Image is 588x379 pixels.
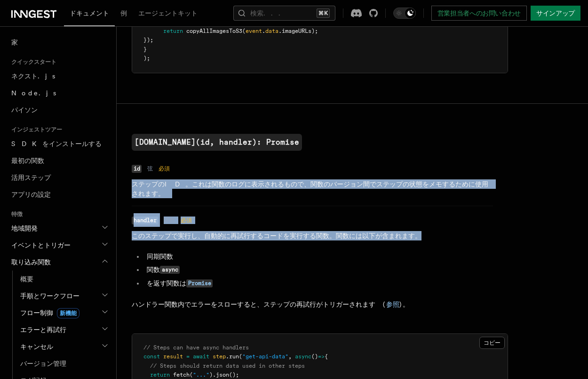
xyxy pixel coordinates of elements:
span: }); [143,37,153,43]
font: 関数 [147,266,160,273]
span: copyAllImagesToS3 [186,28,242,34]
code: Promise [186,279,213,287]
a: アプリの設定 [8,186,111,203]
span: return [150,371,170,378]
font: 例 [120,9,127,17]
font: 活用ステップ [11,174,51,181]
span: event [246,28,262,34]
span: (); [229,371,239,378]
a: ドキュメント [64,3,115,26]
span: ( [239,353,242,360]
code: handler [132,217,158,224]
span: ); [143,55,150,62]
font: 関数 [164,217,175,224]
a: バージョン管理 [16,355,111,372]
a: 活用ステップ [8,169,111,186]
a: [DOMAIN_NAME](id, handler): Promise [132,134,302,151]
font: 必須 [159,165,170,172]
a: パイソン [8,101,111,118]
font: 新機能 [60,310,77,317]
a: 営業担当者へのお問い合わせ [431,6,527,21]
span: => [318,353,325,360]
font: アプリの設定 [11,191,51,198]
font: 特徴 [11,211,23,217]
span: .run [226,353,239,360]
button: キャンセル [16,338,111,355]
a: ネクスト.js [8,68,111,85]
font: サインアップ [536,9,575,17]
a: 家 [8,34,111,51]
span: // Steps can have async handlers [143,344,249,351]
a: SDKをインストールする [8,135,111,152]
span: = [186,353,190,360]
font: インジェストツアー [11,126,62,133]
span: . [262,28,265,34]
font: )。 [399,301,409,308]
font: パイソン [11,106,38,114]
font: イベントとトリガー [11,241,71,249]
font: 営業担当者へのお問い合わせ [437,9,521,17]
a: 概要 [16,271,111,287]
span: () [311,353,318,360]
font: 弦 [147,165,153,172]
span: } [143,46,147,53]
span: , [288,353,292,360]
span: step [213,353,226,360]
span: "get-api-data" [242,353,288,360]
button: 取り込み関数 [8,254,111,271]
a: Node.js [8,85,111,101]
button: フロー制御新機能 [16,304,111,321]
font: 地域開発 [11,224,38,232]
span: fetch [173,371,190,378]
span: { [325,353,328,360]
a: Promise [186,279,213,287]
font: 必須 [181,217,192,224]
span: await [193,353,209,360]
button: 検索...⌘K [233,6,335,21]
font: 家 [11,39,18,46]
span: async [295,353,311,360]
font: 検索... [250,9,286,17]
a: エージェントキット [133,3,203,25]
font: ステップのID。これは関数のログに表示されるもので、関数のバージョン間でステップの状態をメモするために使用されます。 [132,180,488,197]
span: data [265,28,278,34]
font: ハンドラー関数内でエラーをスローすると、ステップの再試行がトリガーされます ( [132,301,386,308]
font: ネクスト.js [11,72,55,80]
font: クイックスタート [11,59,56,65]
a: サインアップ [531,6,580,21]
font: SDKをインストールする [11,140,102,147]
font: 最初の関数 [11,157,44,164]
font: バージョン管理 [20,360,66,367]
font: 同期関数 [147,253,173,260]
a: 例 [115,3,133,25]
span: result [163,353,183,360]
span: const [143,353,160,360]
button: イベントとトリガー [8,237,111,254]
span: .imageURLs); [278,28,318,34]
font: 概要 [20,275,33,283]
font: フロー制御 [20,309,53,317]
font: このステップで実行し、自動的に再試行するコードを実行する関数。関数には以下が含まれます。 [132,232,421,240]
a: 最初の関数 [8,152,111,169]
code: async [160,266,180,274]
font: Node.js [11,89,56,97]
kbd: ⌘K [317,8,330,18]
span: ) [209,371,213,378]
button: コピー [479,337,505,349]
font: を返す関数は [147,279,186,287]
button: エラーと再試行 [16,321,111,338]
font: エラーと再試行 [20,326,66,333]
a: 参照 [386,301,399,308]
code: id [132,165,142,173]
font: エージェントキット [138,9,198,17]
font: ドキュメント [70,9,109,17]
span: // Steps should return data used in other steps [150,363,305,369]
button: ダークモードを切り替える [393,8,416,19]
span: ( [190,371,193,378]
span: .json [213,371,229,378]
font: 手順とワークフロー [20,292,79,300]
span: "..." [193,371,209,378]
button: 地域開発 [8,220,111,237]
